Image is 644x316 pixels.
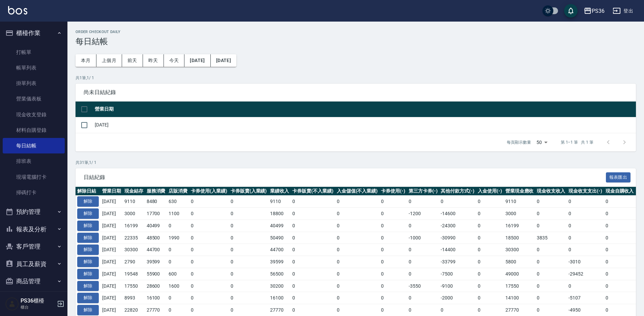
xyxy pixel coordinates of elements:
[3,203,65,221] button: 預約管理
[291,208,335,220] td: 0
[93,117,636,133] td: [DATE]
[335,256,380,268] td: 0
[507,139,531,145] p: 每頁顯示數量
[407,292,439,304] td: 0
[167,208,189,220] td: 1100
[189,220,229,232] td: 0
[229,196,269,208] td: 0
[268,220,291,232] td: 40499
[21,297,55,304] h5: PS36櫃檯
[3,76,65,91] a: 掛單列表
[379,244,407,256] td: 0
[100,232,123,244] td: [DATE]
[567,244,604,256] td: 0
[167,220,189,232] td: 0
[439,244,476,256] td: -14400
[335,232,380,244] td: 0
[592,7,605,15] div: PS36
[189,280,229,292] td: 0
[604,280,636,292] td: 0
[439,208,476,220] td: -14600
[604,244,636,256] td: 0
[145,280,167,292] td: 28600
[335,280,380,292] td: 0
[77,196,99,207] button: 解除
[8,6,27,15] img: Logo
[77,233,99,243] button: 解除
[504,292,535,304] td: 14100
[229,256,269,268] td: 0
[268,187,291,196] th: 業績收入
[407,220,439,232] td: 0
[229,220,269,232] td: 0
[76,37,636,46] h3: 每日結帳
[335,292,380,304] td: 0
[189,208,229,220] td: 0
[610,5,636,17] button: 登出
[407,268,439,280] td: 0
[291,187,335,196] th: 卡券販賣(不入業績)
[5,297,19,311] img: Person
[145,244,167,256] td: 44700
[77,208,99,219] button: 解除
[567,196,604,208] td: 0
[123,196,145,208] td: 9110
[123,220,145,232] td: 16199
[167,196,189,208] td: 630
[77,281,99,291] button: 解除
[439,187,476,196] th: 其他付款方式(-)
[100,196,123,208] td: [DATE]
[100,256,123,268] td: [DATE]
[167,244,189,256] td: 0
[77,257,99,267] button: 解除
[504,208,535,220] td: 3000
[535,208,567,220] td: 0
[100,280,123,292] td: [DATE]
[335,268,380,280] td: 0
[21,304,55,310] p: 櫃台
[123,187,145,196] th: 現金結存
[189,292,229,304] td: 0
[476,196,504,208] td: 0
[335,196,380,208] td: 0
[3,122,65,138] a: 材料自購登錄
[291,220,335,232] td: 0
[604,187,636,196] th: 現金自購收入
[3,107,65,122] a: 現金收支登錄
[504,220,535,232] td: 16199
[439,220,476,232] td: -24300
[535,292,567,304] td: 0
[268,280,291,292] td: 30200
[145,208,167,220] td: 17700
[76,75,636,81] p: 共 1 筆, 1 / 1
[268,256,291,268] td: 39599
[3,272,65,290] button: 商品管理
[379,256,407,268] td: 0
[439,232,476,244] td: -30990
[123,244,145,256] td: 30300
[3,185,65,200] a: 掃碼打卡
[211,54,236,67] button: [DATE]
[291,268,335,280] td: 0
[535,220,567,232] td: 0
[535,244,567,256] td: 0
[335,208,380,220] td: 0
[504,244,535,256] td: 30300
[379,280,407,292] td: 0
[476,244,504,256] td: 0
[145,268,167,280] td: 55900
[3,238,65,255] button: 客戶管理
[100,208,123,220] td: [DATE]
[143,54,164,67] button: 昨天
[291,232,335,244] td: 0
[268,292,291,304] td: 16100
[476,256,504,268] td: 0
[407,196,439,208] td: 0
[564,4,578,18] button: save
[3,24,65,42] button: 櫃檯作業
[76,160,636,166] p: 共 31 筆, 1 / 1
[84,174,606,181] span: 日結紀錄
[535,187,567,196] th: 現金收支收入
[379,220,407,232] td: 0
[439,292,476,304] td: -2000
